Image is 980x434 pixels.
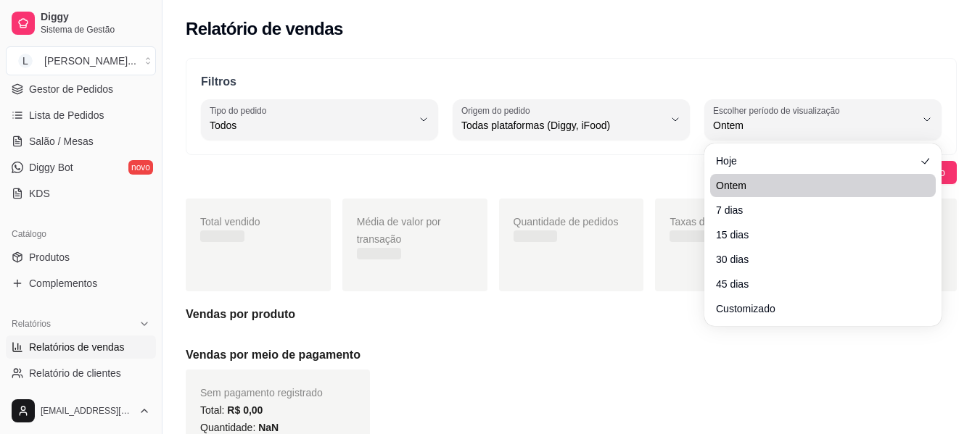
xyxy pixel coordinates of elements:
h5: Vendas por produto [186,306,957,323]
span: 15 dias [716,228,915,242]
span: Lista de Pedidos [29,108,104,122]
span: NaN [258,422,279,433]
span: L [18,54,33,68]
span: Todas plataformas (Diggy, iFood) [461,118,664,133]
span: Ontem [716,178,915,193]
span: Relatório de clientes [29,366,121,380]
label: Escolher período de visualização [713,104,844,117]
span: Customizado [716,301,915,316]
div: Catálogo [6,222,156,246]
span: Diggy Bot [29,160,73,175]
span: 30 dias [716,252,915,267]
span: Produtos [29,250,70,264]
span: Todos [210,118,412,133]
span: Quantidade de pedidos [514,216,619,228]
span: Quantidade: [200,422,279,433]
span: Diggy [41,11,150,24]
span: Relatórios de vendas [29,340,125,354]
span: Taxas de entrega [670,216,747,228]
span: Sistema de Gestão [41,24,150,36]
label: Origem do pedido [461,104,535,117]
span: Média de valor por transação [357,216,441,245]
span: Sem pagamento registrado [200,387,323,398]
span: 45 dias [716,277,915,291]
button: Select a team [6,46,156,75]
label: Tipo do pedido [210,104,271,117]
span: Hoje [716,154,915,168]
span: Total: [200,404,263,416]
span: Gestor de Pedidos [29,82,113,96]
span: Complementos [29,276,97,291]
span: Total vendido [200,216,260,228]
h2: Relatório de vendas [186,17,343,41]
span: Ontem [713,118,915,133]
span: 7 dias [716,203,915,217]
h5: Vendas por meio de pagamento [186,346,957,364]
div: [PERSON_NAME] ... [44,54,136,68]
span: KDS [29,186,50,201]
span: Relatórios [12,318,51,330]
p: Filtros [201,73,942,91]
span: R$ 0,00 [227,404,263,416]
span: [EMAIL_ADDRESS][DOMAIN_NAME] [41,405,133,417]
span: Salão / Mesas [29,134,94,149]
